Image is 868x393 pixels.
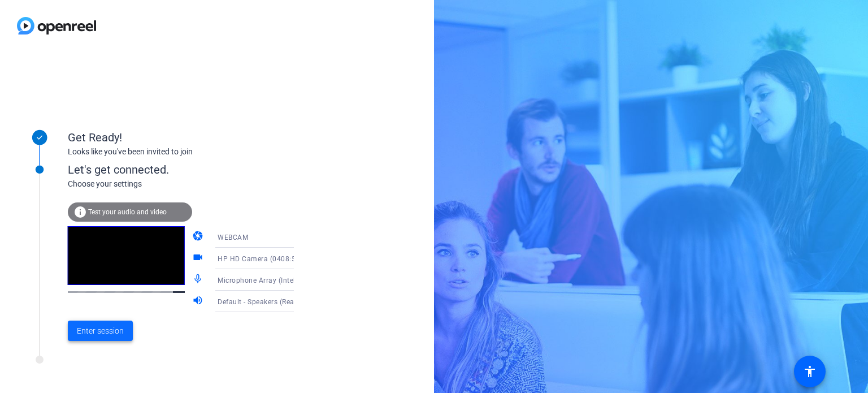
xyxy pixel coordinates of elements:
[803,365,817,378] mat-icon: accessibility
[68,178,317,190] div: Choose your settings
[218,234,248,241] span: WEBCAM
[192,295,206,308] mat-icon: volume_up
[218,275,468,284] span: Microphone Array (Intel® Smart Sound Technology for Digital Microphones)
[218,254,311,263] span: HP HD Camera (0408:5349)
[192,252,206,265] mat-icon: videocam
[68,161,317,178] div: Let's get connected.
[218,297,340,306] span: Default - Speakers (Realtek(R) Audio)
[77,325,124,337] span: Enter session
[68,129,294,146] div: Get Ready!
[73,205,87,219] mat-icon: info
[192,273,206,287] mat-icon: mic_none
[68,146,294,158] div: Looks like you've been invited to join
[192,230,206,244] mat-icon: camera
[88,208,167,216] span: Test your audio and video
[68,321,133,341] button: Enter session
